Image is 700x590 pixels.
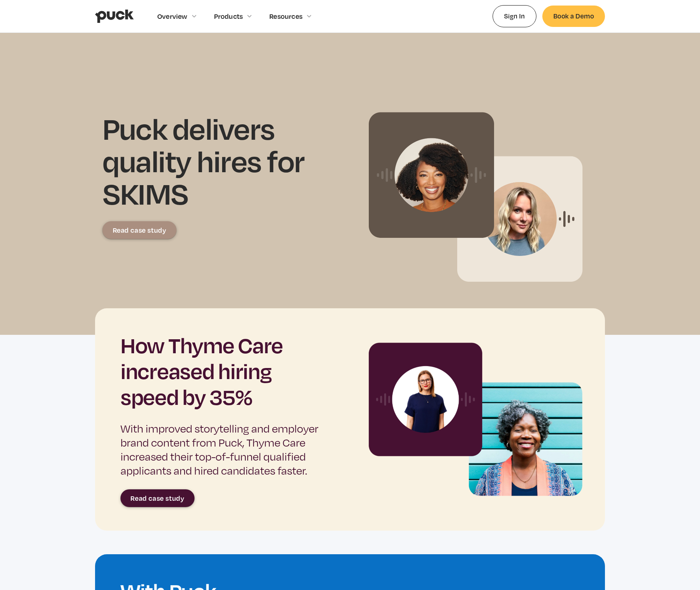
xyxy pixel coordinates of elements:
[130,494,184,502] div: Read case study
[120,489,195,507] a: Read case study
[493,5,536,27] a: Sign In
[120,332,328,410] h2: How Thyme Care increased hiring speed by 35%
[214,12,243,20] div: Products
[157,12,188,20] div: Overview
[120,421,328,478] p: With improved storytelling and employer brand content from Puck, Thyme Care increased their top-o...
[102,112,346,209] h1: Puck delivers quality hires for SKIMS
[269,12,302,20] div: Resources
[102,221,176,239] a: Read case study
[113,226,167,234] div: Read case study
[542,6,605,27] a: Book a Demo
